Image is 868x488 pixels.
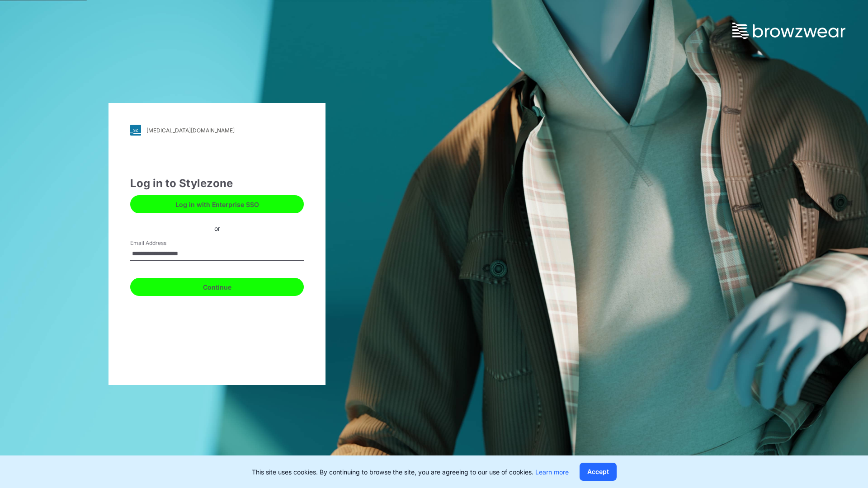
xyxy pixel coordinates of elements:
img: svg+xml;base64,PHN2ZyB3aWR0aD0iMjgiIGhlaWdodD0iMjgiIHZpZXdCb3g9IjAgMCAyOCAyOCIgZmlsbD0ibm9uZSIgeG... [130,125,141,136]
button: Continue [130,278,304,296]
img: browzwear-logo.73288ffb.svg [732,23,845,39]
button: Log in with Enterprise SSO [130,195,304,213]
button: Accept [580,463,617,481]
a: Learn more [535,468,569,476]
label: Email Address [130,239,193,247]
div: or [207,223,227,233]
div: Log in to Stylezone [130,175,304,192]
p: This site uses cookies. By continuing to browse the site, you are agreeing to our use of cookies. [252,467,569,477]
a: [MEDICAL_DATA][DOMAIN_NAME] [130,125,304,136]
div: [MEDICAL_DATA][DOMAIN_NAME] [146,127,235,134]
